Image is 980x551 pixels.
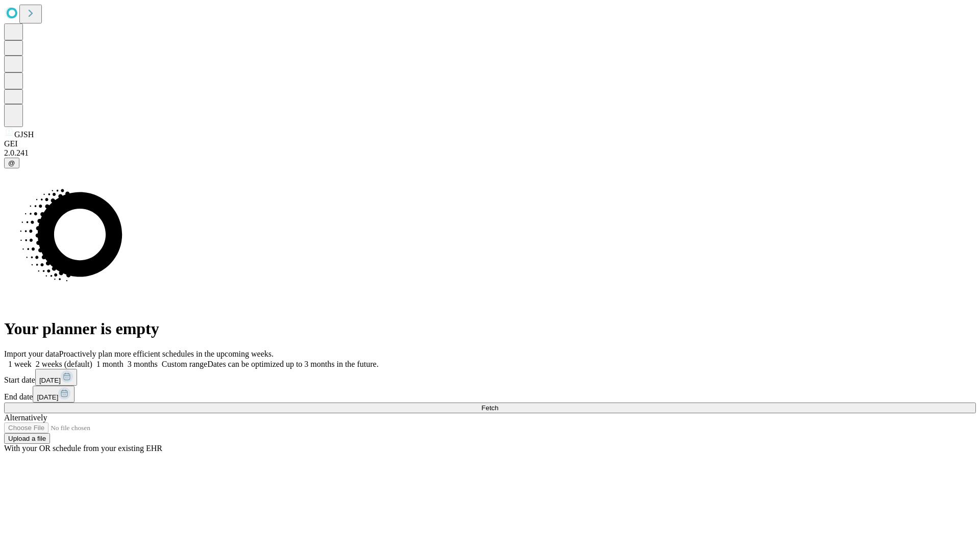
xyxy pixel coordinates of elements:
span: @ [8,159,15,167]
div: End date [4,386,976,403]
button: Upload a file [4,433,50,444]
span: Import your data [4,349,59,358]
div: Start date [4,369,976,386]
span: Alternatively [4,413,47,422]
button: Fetch [4,403,976,413]
span: Dates can be optimized up to 3 months in the future. [207,360,378,368]
span: With your OR schedule from your existing EHR [4,444,162,453]
span: 1 week [8,360,32,368]
button: @ [4,158,19,168]
span: 1 month [96,360,124,368]
button: [DATE] [35,369,77,386]
div: 2.0.241 [4,148,976,158]
span: 3 months [128,360,158,368]
h1: Your planner is empty [4,319,976,338]
span: Fetch [481,404,498,412]
span: Proactively plan more efficient schedules in the upcoming weeks. [59,349,274,358]
span: GJSH [14,130,34,139]
span: [DATE] [39,377,61,384]
span: Custom range [162,360,207,368]
div: GEI [4,139,976,148]
span: 2 weeks (default) [36,360,92,368]
span: [DATE] [37,393,58,401]
button: [DATE] [33,386,75,403]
